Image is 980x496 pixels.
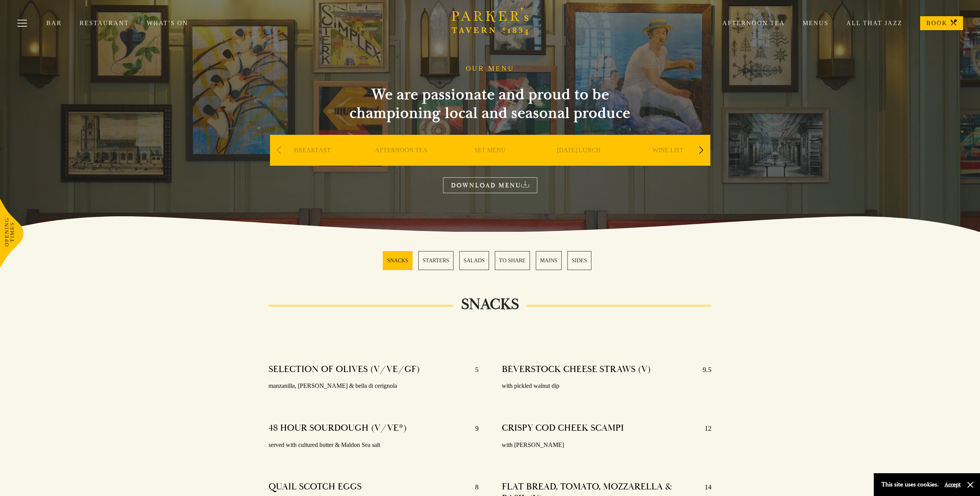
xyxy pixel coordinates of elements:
h4: SELECTION OF OLIVES (V/VE/GF) [268,364,420,376]
p: 5 [467,364,479,376]
button: Close and accept [966,481,974,489]
a: DOWNLOAD MENU [443,177,537,193]
p: served with cultured butter & Maldon Sea salt [268,440,478,451]
div: 1 / 9 [270,135,355,189]
a: 4 / 6 [495,251,530,270]
div: 2 / 9 [359,135,444,189]
a: BREAKFAST [294,146,331,177]
p: 8 [467,481,479,493]
h4: CRISPY COD CHEEK SCAMPI [502,422,624,435]
a: 1 / 6 [383,251,413,270]
p: manzanilla, [PERSON_NAME] & bella di cerignola [268,380,478,392]
h4: QUAIL SCOTCH EGGS [268,481,362,493]
div: Previous slide [274,142,284,159]
h2: We are passionate and proud to be championing local and seasonal produce [336,85,645,122]
div: 3 / 9 [448,135,533,189]
p: This site uses cookies. [881,479,939,490]
button: Accept [944,481,961,488]
a: [DATE] LUNCH [557,146,601,177]
div: 4 / 9 [537,135,622,189]
a: 5 / 6 [536,251,562,270]
a: AFTERNOON TEA [375,146,428,177]
p: 12 [697,422,712,435]
h4: BEVERSTOCK CHEESE STRAWS (V) [502,364,651,376]
p: 9.5 [695,364,712,376]
a: WINE LIST [652,146,683,177]
a: 2 / 6 [418,251,453,270]
a: 3 / 6 [459,251,489,270]
h4: 48 HOUR SOURDOUGH (V/VE*) [268,422,407,435]
h2: SNACKS [453,295,527,314]
p: with [PERSON_NAME] [502,440,712,451]
p: with pickled walnut dip [502,380,712,392]
div: Next slide [696,142,707,159]
a: SET MENU [474,146,506,177]
h1: OUR MENU [466,65,515,73]
p: 9 [467,422,479,435]
a: 6 / 6 [567,251,591,270]
div: 5 / 9 [625,135,710,189]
